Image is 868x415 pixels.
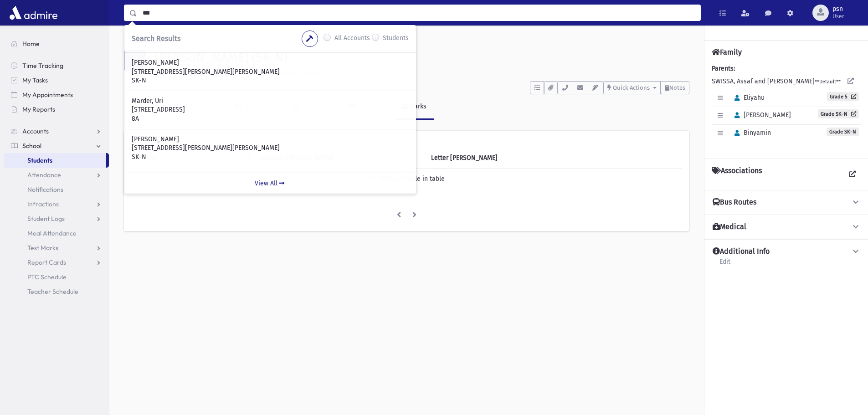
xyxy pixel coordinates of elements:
[22,76,48,84] span: My Tasks
[712,64,861,151] div: SWISSA, Assaf and [PERSON_NAME]
[155,50,689,65] h1: [PERSON_NAME] (SK-N)
[132,67,409,77] p: [STREET_ADDRESS][PERSON_NAME][PERSON_NAME]
[124,36,157,50] nav: breadcrumb
[132,76,409,85] p: SK-N
[712,198,861,207] button: Bus Routes
[4,255,109,270] a: Report Cards
[124,173,416,194] a: View All
[132,105,409,114] p: [STREET_ADDRESS]
[137,5,700,21] input: Search
[713,247,770,256] h4: Additional Info
[4,211,109,226] a: Student Logs
[818,109,859,118] a: Grade SK-N
[27,171,61,179] span: Attendance
[4,138,109,153] a: School
[844,166,861,183] a: View all Associations
[124,37,157,45] a: Students
[4,102,109,117] a: My Reports
[426,148,573,169] th: Letter Mark
[22,91,73,99] span: My Appointments
[334,33,370,44] label: All Accounts
[712,247,861,256] button: Additional Info
[4,197,109,211] a: Infractions
[132,135,409,162] a: [PERSON_NAME] [STREET_ADDRESS][PERSON_NAME][PERSON_NAME] SK-N
[132,97,409,106] p: Marder, Uri
[4,241,109,255] a: Test Marks
[613,84,650,91] span: Quick Actions
[132,34,180,43] span: Search Results
[832,5,844,13] span: psn
[22,105,55,113] span: My Reports
[661,81,689,94] button: Notes
[4,36,109,51] a: Home
[827,92,859,101] a: Grade 5
[27,200,59,208] span: Infractions
[4,168,109,182] a: Attendance
[730,94,765,102] span: Eliyahu
[4,284,109,299] a: Teacher Schedule
[712,222,861,232] button: Medical
[712,48,742,56] h4: Family
[383,33,409,44] label: Students
[132,58,409,67] p: [PERSON_NAME]
[22,61,63,70] span: Time Tracking
[4,58,109,73] a: Time Tracking
[713,198,756,207] h4: Bus Routes
[713,222,746,232] h4: Medical
[132,58,409,85] a: [PERSON_NAME] [STREET_ADDRESS][PERSON_NAME][PERSON_NAME] SK-N
[712,166,762,183] h4: Associations
[603,81,661,94] button: Quick Actions
[730,111,791,119] span: [PERSON_NAME]
[827,128,859,136] span: Grade SK-N
[22,40,40,48] span: Home
[27,229,77,237] span: Meal Attendance
[27,215,65,223] span: Student Logs
[4,87,109,102] a: My Appointments
[712,65,735,72] b: Parents:
[22,127,49,135] span: Accounts
[132,153,409,162] p: SK-N
[27,156,52,164] span: Students
[832,13,844,20] span: User
[4,153,106,168] a: Students
[124,50,146,72] div: S
[132,114,409,123] p: 8A
[4,226,109,241] a: Meal Attendance
[27,185,63,194] span: Notifications
[4,270,109,284] a: PTC Schedule
[27,287,78,296] span: Teacher Schedule
[4,73,109,87] a: My Tasks
[155,69,689,77] h6: [STREET_ADDRESS][PERSON_NAME][PERSON_NAME]
[730,129,771,137] span: Binyamin
[719,256,731,273] a: Edit
[124,94,168,120] a: Activity
[27,258,66,266] span: Report Cards
[27,273,67,281] span: PTC Schedule
[22,142,41,150] span: School
[132,97,409,123] a: Marder, Uri [STREET_ADDRESS] 8A
[7,4,60,22] img: AdmirePro
[4,182,109,197] a: Notifications
[407,102,426,110] div: Marks
[27,244,58,252] span: Test Marks
[132,135,409,144] p: [PERSON_NAME]
[132,143,409,153] p: [STREET_ADDRESS][PERSON_NAME][PERSON_NAME]
[4,124,109,138] a: Accounts
[669,84,685,91] span: Notes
